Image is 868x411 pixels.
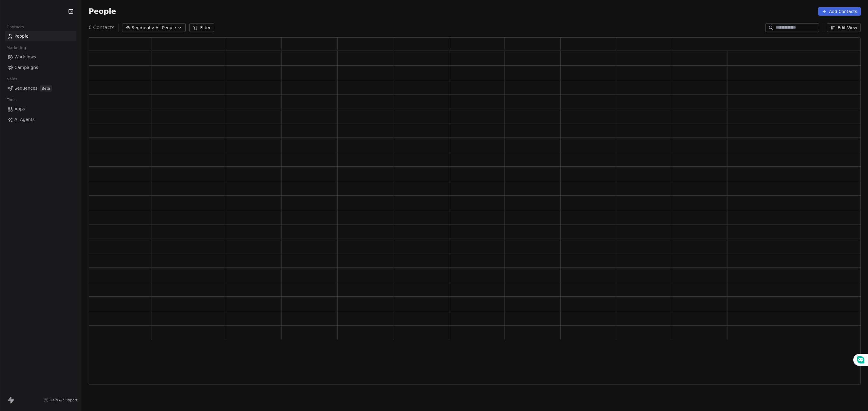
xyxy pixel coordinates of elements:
div: grid [89,51,861,385]
span: Tools [4,95,19,104]
span: Marketing [4,43,29,52]
span: Campaigns [14,64,38,71]
a: Campaigns [5,63,76,73]
a: People [5,31,76,41]
a: SequencesBeta [5,83,76,93]
span: Contacts [4,23,27,32]
button: Edit View [827,23,861,32]
span: 0 Contacts [89,24,115,31]
a: Apps [5,104,76,114]
span: Apps [14,106,25,112]
span: Sales [4,75,20,84]
span: All People [156,25,176,31]
button: Filter [189,23,214,32]
span: Segments: [132,25,154,31]
button: Add Contacts [818,7,861,16]
a: AI Agents [5,115,76,125]
span: Workflows [14,54,36,60]
span: People [89,7,116,16]
span: Sequences [14,85,37,91]
a: Help & Support [44,398,77,403]
a: Workflows [5,52,76,62]
span: Beta [40,85,52,91]
span: Help & Support [50,398,77,403]
span: AI Agents [14,116,35,123]
span: People [14,33,29,39]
